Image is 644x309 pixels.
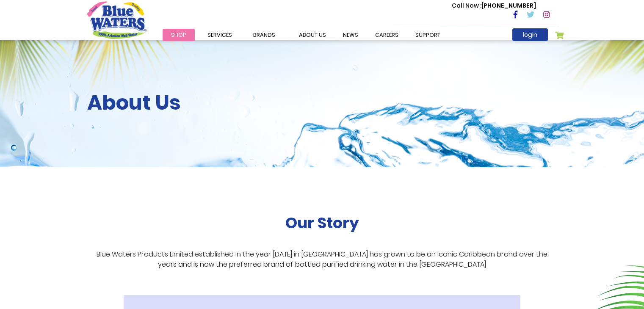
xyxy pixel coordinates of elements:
[367,29,407,41] a: careers
[285,214,359,232] h2: Our Story
[334,29,367,41] a: News
[452,1,536,10] p: [PHONE_NUMBER]
[171,31,186,39] span: Shop
[207,31,232,39] span: Services
[290,29,334,41] a: about us
[87,249,557,270] p: Blue Waters Products Limited established in the year [DATE] in [GEOGRAPHIC_DATA] has grown to be ...
[512,28,548,41] a: login
[452,1,481,10] span: Call Now :
[87,91,557,115] h2: About Us
[87,1,146,39] a: store logo
[253,31,275,39] span: Brands
[407,29,449,41] a: support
